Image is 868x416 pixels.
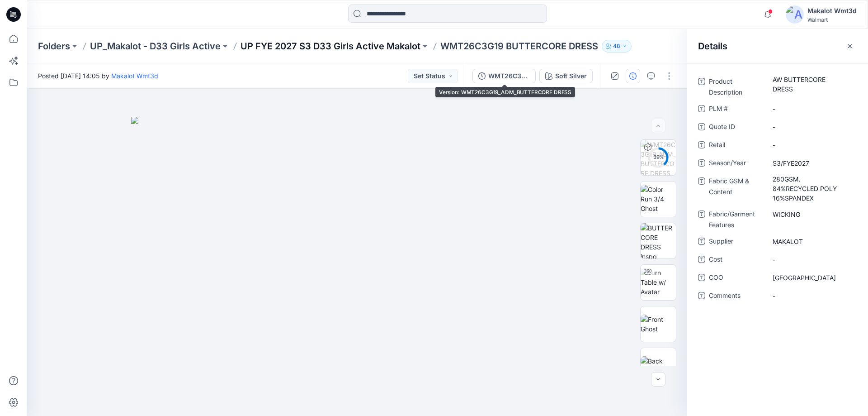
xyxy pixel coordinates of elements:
img: WMT26C3G19_ADM_BUTTERCORE DRESS Soft Silver [641,140,676,175]
span: S3/FYE2027 [773,158,851,168]
img: Back Ghost [641,356,676,375]
img: Turn Table w/ Avatar [641,268,676,296]
span: Posted [DATE] 14:05 by [38,71,158,81]
span: AW BUTTERCORE DRESS [773,75,851,94]
img: BUTTERCORE DRESS inspo [641,223,676,258]
span: WICKING [773,210,851,219]
div: WMT26C3G19_ADM_BUTTERCORE DRESS [488,71,530,81]
span: Product Description [709,76,763,98]
span: - [773,291,851,301]
span: COO [709,272,763,285]
span: 280GSM, 84%RECYCLED POLY 16%SPANDEX [773,174,851,203]
span: - [773,140,851,150]
img: avatar [786,5,804,24]
div: 39 % [647,153,669,161]
img: Front Ghost [641,315,676,334]
a: Makalot Wmt3d [111,72,158,80]
span: Retail [709,139,763,152]
span: Comments [709,290,763,303]
h2: Details [698,41,727,52]
span: - [773,122,851,132]
p: WMT26C3G19 BUTTERCORE DRESS [440,40,598,53]
a: Folders [38,40,70,53]
img: Color Run 3/4 Ghost [641,185,676,213]
span: Supplier [709,236,763,249]
span: - [773,255,851,264]
span: Quote ID [709,121,763,134]
button: Details [626,69,640,83]
a: UP FYE 2027 S3 D33 Girls Active Makalot [241,40,420,53]
span: VIETNAM [773,273,851,282]
div: Walmart [807,16,857,23]
span: Fabric GSM & Content [709,176,763,203]
span: MAKALOT [773,237,851,246]
button: WMT26C3G19_ADM_BUTTERCORE DRESS [472,69,536,83]
span: Fabric/Garment Features [709,209,763,230]
span: Season/Year [709,158,763,170]
p: 48 [613,41,620,51]
span: Cost [709,254,763,267]
a: UP_Makalot - D33 Girls Active [90,40,221,53]
div: Makalot Wmt3d [807,5,857,16]
button: Soft Silver [539,69,593,83]
span: - [773,104,851,114]
div: Soft Silver [555,71,587,81]
button: 48 [602,40,632,53]
span: PLM # [709,103,763,116]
